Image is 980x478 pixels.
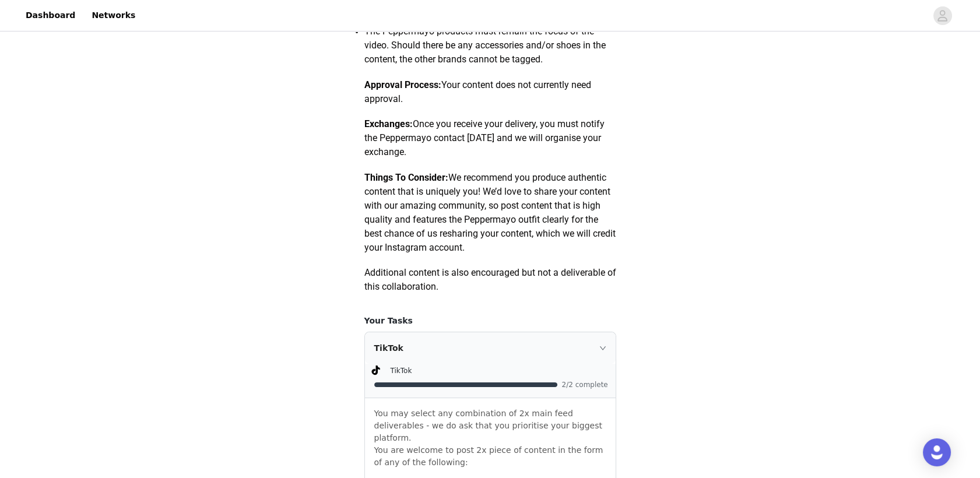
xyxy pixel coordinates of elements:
a: Dashboard [19,2,82,29]
span: TikTok [391,367,412,375]
div: Open Intercom Messenger [923,438,951,466]
span: We recommend you produce authentic content that is uniquely you! We’d love to share your content ... [364,172,616,253]
span: Additional content is also encouraged but not a deliverable of this collaboration. [364,267,616,292]
span: The Peppermayo products must remain the focus of the video. Should there be any accessories and/o... [364,26,606,65]
span: 2/2 complete [562,381,609,388]
span: Once you receive your delivery, you must notify the Peppermayo contact [DATE] and we will organis... [364,118,605,157]
strong: Things To Consider: [364,172,448,183]
strong: Approval Process: [364,79,441,90]
div: avatar [937,6,948,25]
div: icon: rightTikTok [365,332,616,364]
a: Networks [85,2,142,29]
strong: Exchanges: [364,118,413,129]
span: Your content does not currently need approval. [364,79,591,104]
h4: Your Tasks [364,315,616,327]
i: icon: right [599,345,606,352]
